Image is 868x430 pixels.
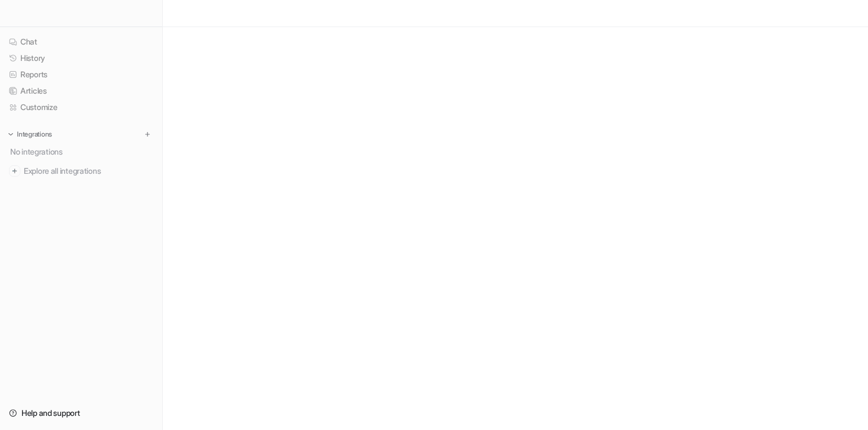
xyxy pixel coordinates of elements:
[5,405,158,421] a: Help and support
[7,130,15,138] img: expand menu
[5,67,158,82] a: Reports
[17,130,52,139] p: Integrations
[7,142,158,161] div: No integrations
[5,99,158,115] a: Customize
[5,163,158,179] a: Explore all integrations
[144,130,151,138] img: menu_add.svg
[9,165,20,177] img: explore all integrations
[24,162,153,180] span: Explore all integrations
[5,50,158,66] a: History
[5,34,158,50] a: Chat
[5,129,55,140] button: Integrations
[5,83,158,99] a: Articles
